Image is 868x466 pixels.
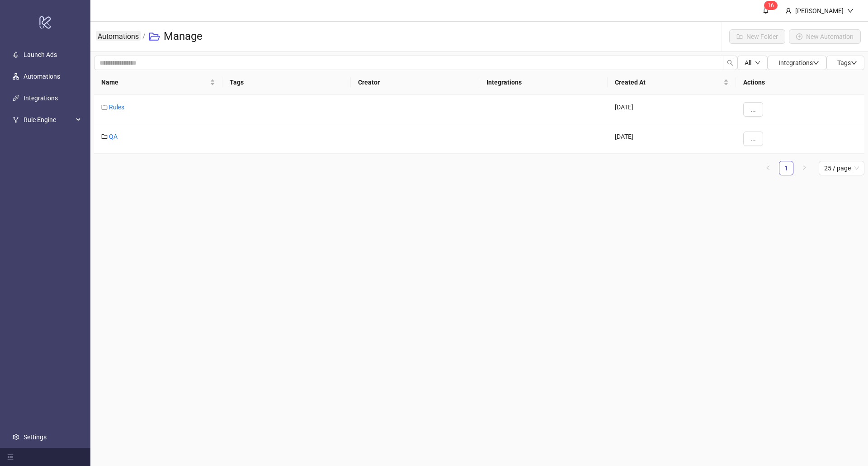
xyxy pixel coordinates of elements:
th: Created At [608,70,736,95]
span: user [785,8,792,14]
button: left [761,161,775,175]
li: Previous Page [761,161,775,175]
span: Tags [837,59,857,66]
button: New Folder [729,29,785,44]
span: down [813,60,819,66]
a: Rules [109,104,124,111]
th: Actions [736,70,864,95]
th: Name [94,70,222,95]
span: 1 [768,2,771,9]
span: Integrations [778,59,819,66]
span: down [851,60,857,66]
span: folder [101,104,108,110]
div: [DATE] [608,95,736,124]
a: Launch Ads [24,51,57,58]
li: Next Page [797,161,811,175]
a: Automations [24,73,60,80]
span: Created At [615,77,722,87]
span: fork [13,117,19,123]
span: Rule Engine [24,111,73,129]
li: / [142,22,146,51]
th: Creator [351,70,479,95]
button: ... [743,132,763,146]
a: 1 [779,161,793,175]
button: right [797,161,811,175]
sup: 16 [764,1,778,10]
span: ... [750,135,756,142]
span: search [727,60,733,66]
button: ... [743,102,763,117]
span: ... [750,106,756,113]
span: folder [101,133,108,140]
span: folder-open [149,31,160,42]
th: Tags [222,70,351,95]
span: down [847,8,854,14]
a: QA [109,133,118,140]
a: Automations [96,31,141,41]
li: 1 [779,161,793,175]
span: bell [763,7,769,14]
span: left [765,165,771,170]
span: right [802,165,807,170]
span: menu-fold [7,454,14,460]
th: Integrations [479,70,608,95]
button: Tagsdown [826,56,864,70]
h3: Manage [164,29,203,44]
div: Page Size [819,161,864,175]
div: [DATE] [608,124,736,154]
button: Alldown [737,56,768,70]
span: All [745,59,751,66]
div: [PERSON_NAME] [792,6,847,16]
a: Settings [24,433,47,441]
span: Name [101,77,208,87]
button: Integrationsdown [768,56,826,70]
button: New Automation [789,29,861,44]
span: 25 / page [824,161,859,175]
span: down [755,60,760,66]
span: 6 [771,2,774,9]
a: Integrations [24,94,58,102]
